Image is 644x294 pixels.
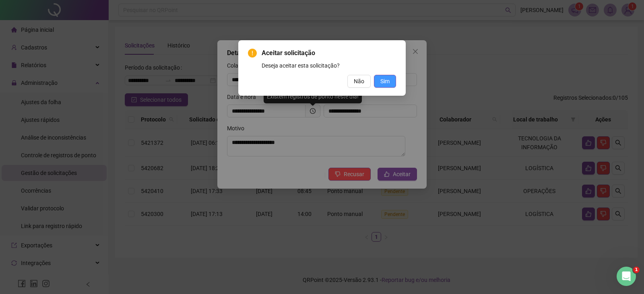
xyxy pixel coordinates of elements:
span: exclamation-circle [248,49,257,58]
button: Não [347,75,371,88]
iframe: Intercom live chat [617,267,636,286]
span: Aceitar solicitação [262,48,396,58]
div: Deseja aceitar esta solicitação? [262,61,396,70]
span: Não [354,77,364,86]
button: Sim [374,75,396,88]
span: Sim [380,77,390,86]
span: 1 [633,267,640,273]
